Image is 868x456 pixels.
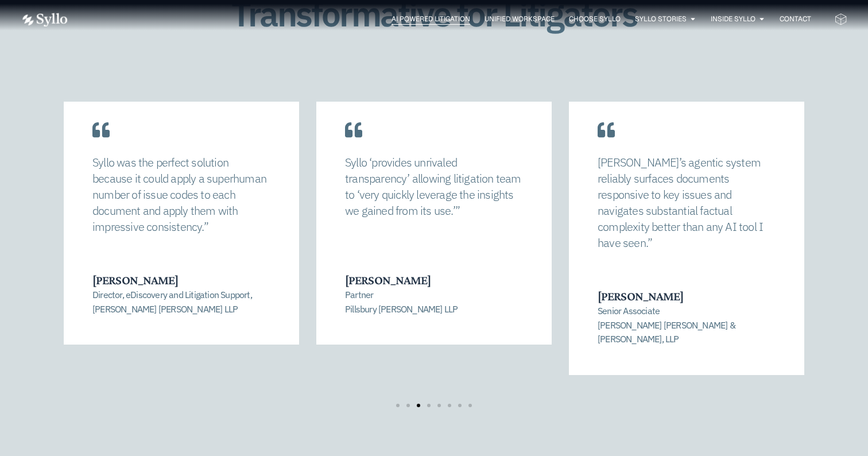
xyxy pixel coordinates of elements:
div: Carousel [64,102,804,407]
nav: Menu [91,14,811,25]
span: Go to slide 2 [406,404,410,407]
p: Syllo was the perfect solution because it could apply a superhuman number of issue codes to each ... [92,154,270,235]
p: Senior Associate [PERSON_NAME] [PERSON_NAME] & [PERSON_NAME], LLP [598,304,774,346]
p: [PERSON_NAME]’s agentic system reliably surfaces documents responsive to key issues and navigates... [598,154,776,251]
div: Menu Toggle [91,14,811,25]
div: 5 / 8 [569,102,804,375]
span: Go to slide 1 [396,404,400,407]
div: 4 / 8 [316,102,552,375]
h3: [PERSON_NAME] [598,289,774,304]
span: Go to slide 8 [468,404,472,407]
span: Go to slide 3 [417,404,420,407]
span: Go to slide 7 [458,404,462,407]
a: AI Powered Litigation [392,14,470,24]
p: Syllo ‘provides unrivaled transparency’ allowing litigation team to ‘very quickly leverage the in... [345,154,523,219]
h3: [PERSON_NAME] [92,273,269,288]
div: 3 / 8 [64,102,299,375]
span: Go to slide 4 [427,404,431,407]
img: white logo [21,13,68,27]
span: Go to slide 5 [437,404,441,407]
span: Go to slide 6 [448,404,451,407]
p: Partner Pillsbury [PERSON_NAME] LLP [345,288,522,316]
a: Syllo Stories [635,14,687,24]
h3: [PERSON_NAME] [345,273,522,288]
a: Contact [780,14,811,24]
p: Director, eDiscovery and Litigation Support, [PERSON_NAME] [PERSON_NAME] LLP [92,288,269,316]
a: Choose Syllo [569,14,621,24]
a: Inside Syllo [711,14,755,24]
a: Unified Workspace [485,14,555,24]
